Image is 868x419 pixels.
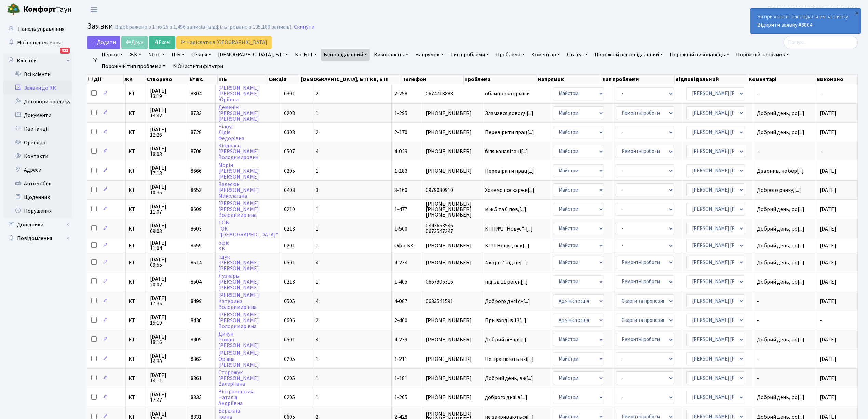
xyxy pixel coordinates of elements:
th: [DEMOGRAPHIC_DATA], БТІ [300,75,369,84]
span: 2 [316,90,318,97]
a: Валесюк[PERSON_NAME]Миколаївна [218,181,259,200]
span: КТ [128,187,144,193]
a: офісКК [218,239,229,252]
span: Мої повідомлення [17,39,61,47]
span: Добрий день, ро[...] [757,278,804,286]
a: Додати [87,36,120,49]
span: 0505 [284,298,295,305]
a: [DEMOGRAPHIC_DATA], БТІ [215,49,291,61]
span: 8603 [191,225,202,233]
span: 0667905316 [426,279,479,285]
a: Порожній виконавець [667,49,732,61]
span: [PHONE_NUMBER] [426,243,479,248]
span: КТ [128,318,144,323]
span: 0210 [284,206,295,213]
a: ТОВ"ОК"[DEMOGRAPHIC_DATA]" [218,219,278,238]
span: підїзд 11 реген[...] [485,278,528,286]
span: [PHONE_NUMBER] [426,395,479,400]
span: Зламався доводч[...] [485,109,533,117]
span: 1 [316,225,318,233]
a: Орендарі [3,136,72,149]
th: Тип проблеми [601,75,675,84]
span: Дзвонив, не бер[...] [757,167,804,175]
b: [PERSON_NAME] [PERSON_NAME] М. [769,6,860,13]
span: 0205 [284,167,295,175]
span: Добрий день, вж[...] [485,375,533,382]
a: Тип проблеми [448,49,492,61]
span: 8609 [191,206,202,213]
th: № вх. [189,75,218,84]
a: № вх. [146,49,167,61]
span: КТ [128,110,144,116]
span: [DATE] 20:02 [150,276,185,287]
span: - [820,148,822,155]
span: 4-087 [394,298,407,305]
span: [PHONE_NUMBER] [426,110,479,116]
span: 1 [316,355,318,363]
a: Порожній відповідальний [592,49,666,61]
a: Відповідальний [321,49,370,61]
span: Таун [23,4,72,15]
span: [DATE] [820,167,836,175]
th: Відповідальний [675,75,748,84]
span: облицовка крыши [485,91,547,96]
span: При вході в 13[...] [485,317,526,324]
span: КТ [128,149,144,154]
a: [PERSON_NAME]Оріяна[PERSON_NAME] [218,350,259,369]
span: 0205 [284,394,295,401]
span: [DATE] 14:11 [150,372,185,383]
span: - [757,376,814,381]
span: 4 корп 7 під це[...] [485,259,527,266]
a: Довідники [3,218,72,232]
span: 0303 [284,129,295,136]
span: Добрий вечір![...] [485,336,526,343]
span: 1 [316,394,318,401]
span: [DATE] [820,242,836,249]
span: [DATE] [820,225,836,233]
span: 0205 [284,375,295,382]
span: КТ [128,395,144,400]
span: [DATE] [820,259,836,266]
span: КТ [128,260,144,265]
span: КПП Новус, нек[...] [485,242,529,249]
span: - [757,149,814,154]
span: Добрий день, ро[...] [757,206,804,213]
span: 8499 [191,298,202,305]
span: [DATE] 10:35 [150,184,185,195]
a: Скинути [294,24,314,30]
span: [DATE] 14:42 [150,107,185,118]
span: Офіс КК [394,242,414,249]
a: ЖК [127,49,144,61]
a: Виконавець [371,49,411,61]
span: 0213 [284,225,295,233]
span: [DATE] 09:55 [150,257,185,268]
a: Деменін[PERSON_NAME][PERSON_NAME] [218,104,259,123]
th: ЖК [124,75,146,84]
span: [DATE] 14:30 [150,353,185,364]
span: Доброго дня! ск[...] [485,298,530,305]
span: 4 [316,336,318,343]
span: - [757,318,814,323]
div: 911 [60,48,70,54]
a: [PERSON_NAME][PERSON_NAME]Володимирівна [218,311,259,330]
span: 0301 [284,90,295,97]
span: між 5 та 6 пов,[...] [485,206,526,213]
span: [DATE] [820,375,836,382]
span: [DATE] 12:26 [150,127,185,138]
span: 0501 [284,259,295,266]
span: 8333 [191,394,202,401]
span: 4-029 [394,148,407,155]
img: logo.png [7,3,21,16]
span: 8430 [191,317,202,324]
span: 1-181 [394,375,407,382]
th: Напрямок [537,75,601,84]
span: [DATE] [820,186,836,194]
span: Добрий день, ро[...] [757,225,804,233]
a: Всі клієнти [3,67,72,81]
span: 0501 [284,336,295,343]
b: Комфорт [23,4,56,15]
span: Додати [92,39,116,46]
span: Добрий день, ро[...] [757,109,804,117]
th: Телефон [402,75,464,84]
span: 2-170 [394,129,407,136]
